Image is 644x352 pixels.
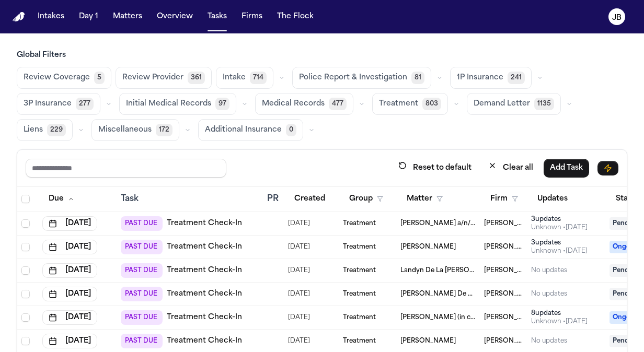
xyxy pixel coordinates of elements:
button: Treatment803 [372,93,448,115]
span: 0 [286,124,296,136]
button: Additional Insurance0 [198,119,303,141]
span: Additional Insurance [205,125,282,135]
button: 1P Insurance241 [450,67,532,89]
span: 241 [508,72,525,84]
button: Reset to default [392,158,478,178]
span: Initial Medical Records [126,99,211,109]
span: 172 [156,124,172,136]
span: 803 [422,98,441,110]
button: Review Coverage5 [17,67,111,89]
button: Initial Medical Records97 [119,93,236,115]
a: Home [13,12,25,22]
span: 1P Insurance [457,73,503,83]
button: Tasks [203,7,231,26]
span: Miscellaneous [98,125,152,135]
button: Demand Letter1135 [467,93,561,115]
span: Intake [223,73,246,83]
span: 714 [250,72,267,84]
span: Liens [24,125,43,135]
span: 277 [76,98,94,110]
button: The Flock [273,7,318,26]
span: 97 [215,98,229,110]
button: Intake714 [216,67,273,89]
span: 81 [411,72,424,84]
span: 3P Insurance [24,99,72,109]
button: Police Report & Investigation81 [292,67,431,89]
button: Firms [237,7,267,26]
span: 477 [329,98,347,110]
span: Police Report & Investigation [299,73,407,83]
button: Matters [109,7,146,26]
button: Clear all [482,158,539,178]
button: Medical Records477 [255,93,353,115]
button: Immediate Task [597,161,618,175]
button: Review Provider361 [116,67,212,89]
span: Medical Records [262,99,325,109]
button: Liens229 [17,119,73,141]
button: Overview [153,7,197,26]
span: Treatment [379,99,418,109]
span: 1135 [534,98,554,110]
button: Intakes [33,7,68,26]
img: Finch Logo [13,12,25,22]
h3: Global Filters [17,50,627,61]
button: Miscellaneous172 [91,119,179,141]
button: Day 1 [75,7,102,26]
span: 361 [188,72,205,84]
span: Review Coverage [24,73,90,83]
button: Add Task [544,159,589,178]
span: Review Provider [122,73,183,83]
span: 229 [47,124,66,136]
span: 5 [94,72,105,84]
span: Demand Letter [474,99,530,109]
button: 3P Insurance277 [17,93,100,115]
